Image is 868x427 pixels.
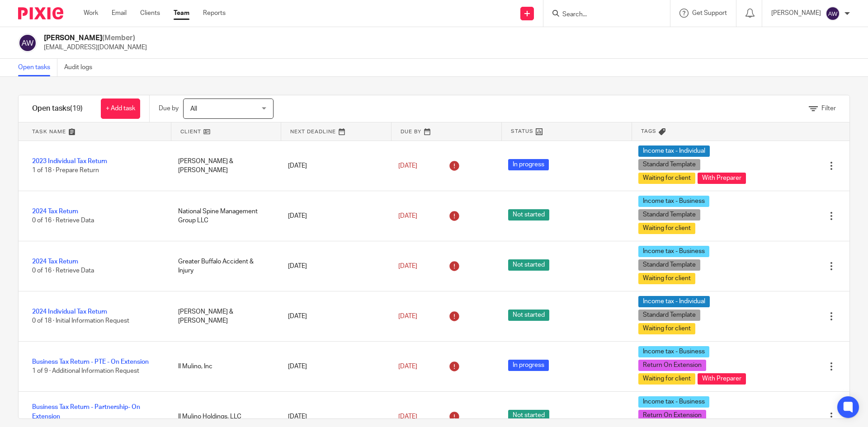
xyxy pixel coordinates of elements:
span: Return On Extension [638,410,706,421]
span: Tags [641,127,656,135]
span: 0 of 16 · Retrieve Data [32,217,94,224]
a: + Add task [101,99,140,119]
div: [DATE] [279,207,389,225]
span: 0 of 16 · Retrieve Data [32,267,94,274]
span: With Preparer [698,173,746,184]
span: Get Support [692,10,727,16]
img: svg%3E [18,33,37,52]
span: Not started [508,410,549,421]
span: 0 of 18 · Initial Information Request [32,318,129,324]
span: (Member) [102,34,135,42]
div: Greater Buffalo Accident & Injury [169,253,279,280]
div: [DATE] [279,157,389,175]
a: 2023 Individual Tax Return [32,158,107,164]
a: Business Tax Return - Partnership- On Extension [32,404,140,419]
span: [DATE] [398,313,417,319]
a: Work [84,9,98,18]
span: Waiting for client [638,173,695,184]
span: 1 of 9 · Additional Information Request [32,368,139,374]
span: Standard Template [638,310,700,321]
h2: [PERSON_NAME] [44,33,147,43]
span: Standard Template [638,159,700,170]
a: 2024 Individual Tax Return [32,309,107,315]
span: [DATE] [398,363,417,370]
span: Income tax - Individual [638,296,710,307]
span: Standard Template [638,259,700,271]
a: 2024 Tax Return [32,208,78,215]
span: All [190,106,197,112]
span: Not started [508,259,549,271]
div: [PERSON_NAME] & [PERSON_NAME] [169,303,279,330]
span: Waiting for client [638,223,695,234]
img: Pixie [18,7,63,19]
span: Income tax - Individual [638,145,710,157]
img: svg%3E [826,6,840,21]
span: 1 of 18 · Prepare Return [32,167,99,174]
span: Income tax - Business [638,346,709,357]
div: [DATE] [279,257,389,275]
span: Income tax - Business [638,246,709,257]
h1: Open tasks [32,104,83,113]
span: Not started [508,310,549,321]
div: Il Mulino Holdings, LLC [169,408,279,426]
span: In progress [508,159,549,170]
span: Status [511,127,533,135]
span: With Preparer [698,373,746,385]
span: Income tax - Business [638,196,709,207]
a: Email [112,9,127,18]
a: 2024 Tax Return [32,258,78,265]
span: [DATE] [398,213,417,219]
a: Open tasks [18,59,57,76]
a: Reports [203,9,226,18]
div: [DATE] [279,307,389,325]
span: Waiting for client [638,373,695,385]
span: Waiting for client [638,323,695,334]
span: (19) [70,105,83,112]
div: [DATE] [279,408,389,426]
div: National Spine Management Group LLC [169,202,279,230]
span: Income tax - Business [638,396,709,408]
span: [DATE] [398,163,417,169]
span: Return On Extension [638,360,706,371]
a: Audit logs [64,59,99,76]
span: Not started [508,209,549,221]
a: Business Tax Return - PTE - On Extension [32,359,149,365]
input: Search [561,11,643,19]
div: [DATE] [279,357,389,375]
p: Due by [159,104,179,113]
span: [DATE] [398,413,417,420]
span: Filter [821,105,836,112]
div: Il Mulino, Inc [169,357,279,375]
span: In progress [508,360,549,371]
span: Standard Template [638,209,700,221]
div: [PERSON_NAME] & [PERSON_NAME] [169,152,279,180]
a: Team [174,9,189,18]
span: [DATE] [398,263,417,269]
span: Waiting for client [638,273,695,284]
a: Clients [140,9,160,18]
p: [PERSON_NAME] [771,9,821,18]
p: [EMAIL_ADDRESS][DOMAIN_NAME] [44,43,147,52]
